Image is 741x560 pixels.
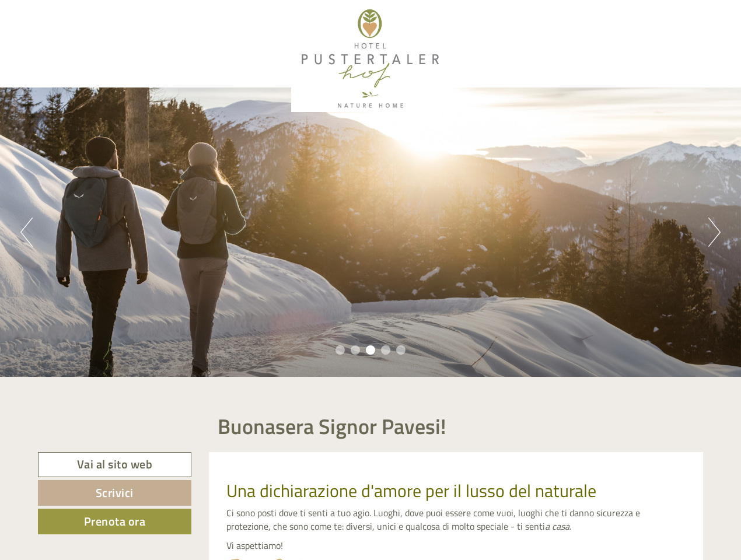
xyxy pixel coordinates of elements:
[20,218,33,247] button: Previous
[226,506,686,533] p: Ci sono posti dove ti senti a tuo agio. Luoghi, dove puoi essere come vuoi, luoghi che ti danno s...
[218,415,446,438] h1: Buonasera Signor Pavesi!
[545,519,550,533] em: a
[38,452,191,477] a: Vai al sito web
[552,519,569,533] em: casa
[226,539,686,552] p: Vi aspettiamo!
[708,218,721,247] button: Next
[38,509,191,534] a: Prenota ora
[226,477,596,504] span: Una dichiarazione d'amore per il lusso del naturale
[38,480,191,506] a: Scrivici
